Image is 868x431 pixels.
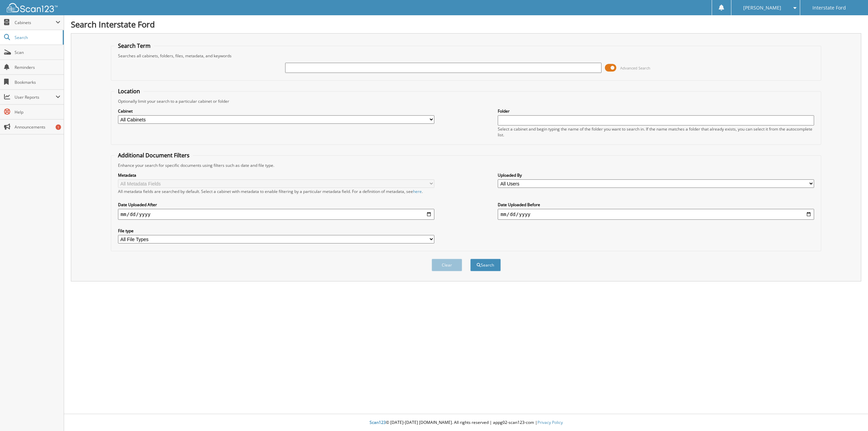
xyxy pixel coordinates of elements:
div: Optionally limit your search to a particular cabinet or folder [115,98,818,104]
span: Bookmarks [15,79,60,85]
label: Date Uploaded After [118,202,434,208]
label: Folder [498,108,814,114]
span: [PERSON_NAME] [743,6,781,10]
div: © [DATE]-[DATE] [DOMAIN_NAME]. All rights reserved | appg02-scan123-com | [64,414,868,431]
span: Reminders [15,64,60,70]
span: User Reports [15,94,56,100]
div: Enhance your search for specific documents using filters such as date and file type. [115,162,818,168]
span: Scan123 [370,419,386,425]
span: Interstate Ford [812,6,846,10]
label: Cabinet [118,108,434,114]
span: Announcements [15,124,60,130]
a: Privacy Policy [537,419,563,425]
h1: Search Interstate Ford [71,19,861,30]
span: Advanced Search [620,65,650,71]
a: here [413,189,422,194]
label: Date Uploaded Before [498,202,814,208]
img: scan123-logo-white.svg [7,3,58,12]
legend: Search Term [115,42,154,50]
input: end [498,209,814,220]
button: Search [470,259,501,271]
div: Searches all cabinets, folders, files, metadata, and keywords [115,53,818,59]
label: Uploaded By [498,172,814,178]
label: Metadata [118,172,434,178]
legend: Additional Document Filters [115,152,193,159]
input: start [118,209,434,220]
legend: Location [115,87,143,95]
div: All metadata fields are searched by default. Select a cabinet with metadata to enable filtering b... [118,189,434,194]
button: Clear [432,259,462,271]
span: Help [15,109,60,115]
div: Select a cabinet and begin typing the name of the folder you want to search in. If the name match... [498,126,814,138]
span: Scan [15,50,60,55]
label: File type [118,228,434,234]
span: Search [15,35,59,40]
div: 1 [56,124,61,130]
span: Cabinets [15,20,56,25]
